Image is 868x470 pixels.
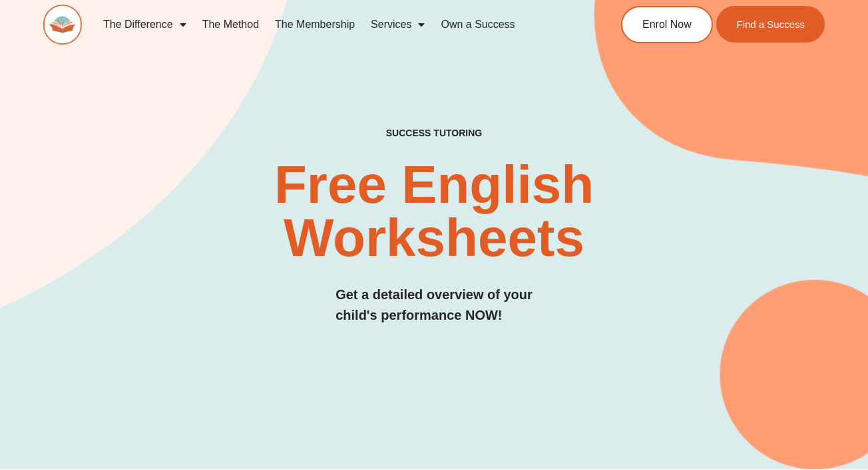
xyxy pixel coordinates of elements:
a: The Difference [95,9,194,40]
span: Find a Success [736,19,805,29]
span: Enrol Now [642,19,692,30]
nav: Menu [95,9,576,40]
h3: Get a detailed overview of your child's performance NOW! [335,285,533,326]
a: Enrol Now [621,6,713,43]
a: Services [363,9,433,40]
h4: SUCCESS TUTORING​ [318,128,549,139]
a: Own a Success [433,9,523,40]
a: Find a Success [716,6,825,43]
a: The Membership [267,9,363,40]
a: The Method [194,9,267,40]
h2: Free English Worksheets​ [176,158,692,265]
